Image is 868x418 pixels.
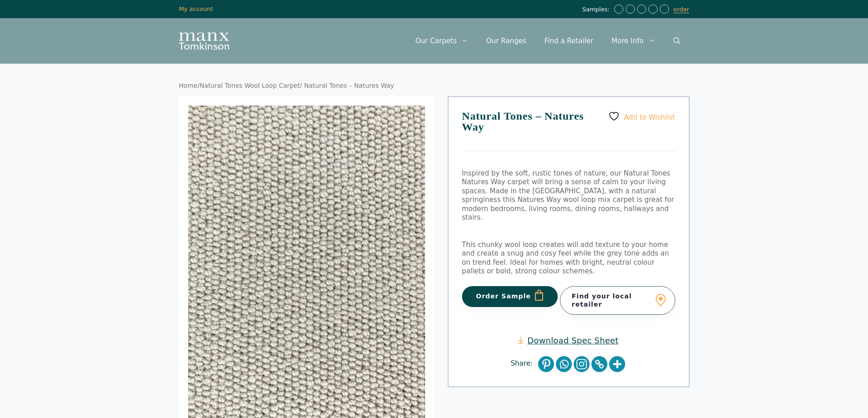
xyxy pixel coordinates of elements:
[462,169,671,204] span: Inspired by the soft, rustic tones of nature, our Natural Tones Natures Way carpet will bring a s...
[556,356,572,372] a: Whatsapp
[462,111,675,151] h1: Natural Tones – Natures Way
[406,27,689,55] nav: Primary
[462,286,558,307] button: Order Sample
[602,27,664,55] a: More Info
[574,356,590,372] a: Instagram
[560,286,675,314] a: Find your local retailer
[179,82,198,89] a: Home
[582,6,612,14] span: Samples:
[179,5,213,12] a: My account
[511,359,537,368] span: Share:
[462,241,669,276] span: This chunky wool loop creates will add texture to your home and create a snug and cosy feel while...
[462,196,674,222] span: his Natures Way wool loop mix carpet is great for modern bedrooms, living rooms, dining rooms, ha...
[608,111,675,122] a: Add to Wishlist
[673,6,689,13] a: order
[200,82,300,89] a: Natural Tones Wool Loop Carpet
[624,113,675,121] span: Add to Wishlist
[535,27,602,55] a: Find a Retailer
[477,27,535,55] a: Our Ranges
[406,27,478,55] a: Our Carpets
[179,32,229,50] img: Manx Tomkinson
[179,82,689,90] nav: Breadcrumb
[538,356,554,372] a: Pinterest
[664,27,689,55] a: Open Search Bar
[591,356,607,372] a: Copy Link
[609,356,625,372] a: More
[518,335,618,346] a: Download Spec Sheet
